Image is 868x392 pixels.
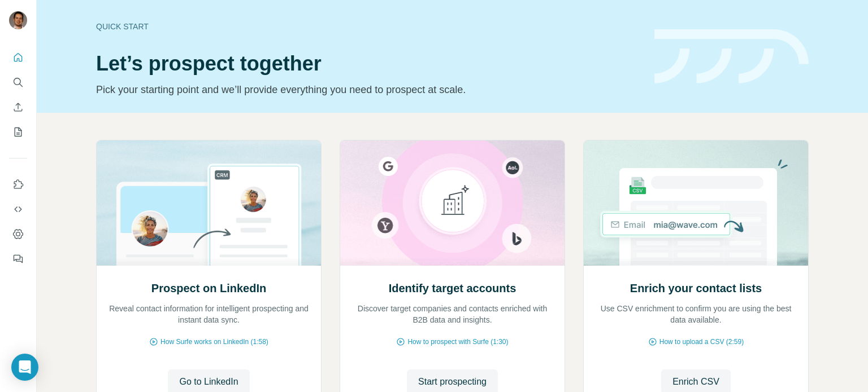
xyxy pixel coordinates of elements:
img: Enrich your contact lists [583,140,809,266]
span: How to prospect with Surfe (1:30) [407,337,508,347]
h2: Identify target accounts [389,280,517,296]
h1: Let’s prospect together [96,52,641,75]
button: Search [9,72,27,93]
p: Pick your starting point and we’ll provide everything you need to prospect at scale. [96,82,641,98]
img: banner [654,29,809,84]
p: Discover target companies and contacts enriched with B2B data and insights. [351,303,553,325]
div: Open Intercom Messenger [11,354,38,381]
p: Use CSV enrichment to confirm you are using the best data available. [595,303,797,325]
h2: Enrich your contact lists [630,280,762,296]
button: Feedback [9,249,27,269]
img: Avatar [9,11,27,29]
span: How to upload a CSV (2:59) [659,337,744,347]
button: Use Surfe API [9,199,27,219]
div: Quick start [96,21,641,32]
img: Identify target accounts [340,140,565,266]
span: Go to LinkedIn [179,375,238,389]
img: Prospect on LinkedIn [96,140,322,266]
button: Use Surfe on LinkedIn [9,174,27,195]
button: Enrich CSV [9,97,27,117]
p: Reveal contact information for intelligent prospecting and instant data sync. [108,303,310,325]
button: Dashboard [9,224,27,244]
span: Enrich CSV [672,375,719,389]
span: How Surfe works on LinkedIn (1:58) [160,337,268,347]
button: Quick start [9,47,27,68]
h2: Prospect on LinkedIn [151,280,266,296]
span: Start prospecting [418,375,487,389]
button: My lists [9,122,27,142]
